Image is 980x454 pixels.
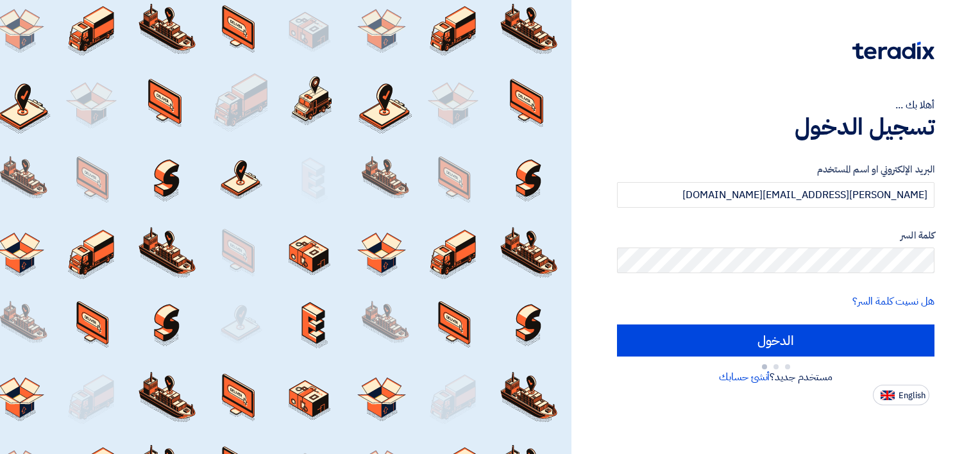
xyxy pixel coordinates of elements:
label: كلمة السر [617,228,934,243]
img: Teradix logo [852,42,934,60]
input: أدخل بريد العمل الإلكتروني او اسم المستخدم الخاص بك ... [617,182,934,208]
div: مستخدم جديد؟ [617,369,934,385]
div: أهلا بك ... [617,97,934,113]
img: en-US.png [881,391,895,400]
button: English [873,385,929,405]
h1: تسجيل الدخول [617,113,934,141]
label: البريد الإلكتروني او اسم المستخدم [617,162,934,177]
input: الدخول [617,324,934,357]
a: أنشئ حسابك [719,369,770,385]
a: هل نسيت كلمة السر؟ [852,294,934,309]
span: English [899,391,925,400]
